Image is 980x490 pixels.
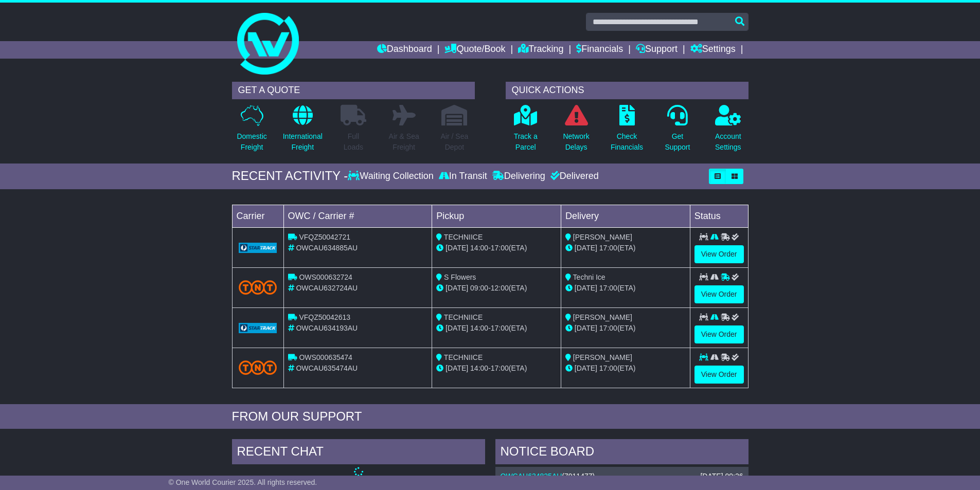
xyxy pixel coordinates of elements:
span: [PERSON_NAME] [573,313,632,321]
div: Waiting Collection [348,171,436,182]
span: [DATE] [446,284,468,292]
div: Delivered [548,171,599,182]
img: GetCarrierServiceLogo [239,323,277,333]
span: 17:00 [491,324,509,332]
p: Full Loads [341,131,366,153]
span: VFQZ50042721 [299,233,350,241]
p: Air & Sea Freight [389,131,419,153]
div: NOTICE BOARD [495,439,749,467]
span: 14:00 [470,324,488,332]
span: 17:00 [491,364,509,372]
a: NetworkDelays [562,104,590,158]
span: 14:00 [470,364,488,372]
div: [DATE] 09:26 [700,472,743,481]
span: 17:00 [491,244,509,252]
a: Settings [690,41,736,59]
div: - (ETA) [436,283,557,294]
p: Network Delays [563,131,589,153]
p: Get Support [665,131,690,153]
div: QUICK ACTIONS [506,82,749,99]
p: Track a Parcel [514,131,538,153]
div: ( ) [501,472,743,481]
div: In Transit [436,171,490,182]
span: [DATE] [446,244,468,252]
span: 14:00 [470,244,488,252]
td: Pickup [432,205,561,227]
div: RECENT CHAT [232,439,485,467]
a: DomesticFreight [236,104,267,158]
img: TNT_Domestic.png [239,360,277,374]
a: Financials [576,41,623,59]
span: OWCAU635474AU [296,364,358,372]
a: Tracking [518,41,563,59]
span: 7911477 [564,472,593,480]
a: CheckFinancials [610,104,644,158]
span: TECHNIICE [444,353,483,361]
span: 09:00 [470,284,488,292]
div: - (ETA) [436,323,557,334]
span: 17:00 [599,284,617,292]
a: View Order [694,325,744,343]
a: OWCAU634825AU [501,472,562,480]
div: Delivering [490,171,548,182]
p: Domestic Freight [237,131,266,153]
img: TNT_Domestic.png [239,280,277,294]
span: VFQZ50042613 [299,313,350,321]
span: OWS000632724 [299,273,352,281]
div: - (ETA) [436,363,557,374]
span: Techni Ice [573,273,605,281]
span: [DATE] [575,244,597,252]
a: AccountSettings [715,104,742,158]
p: Air / Sea Depot [441,131,469,153]
span: 17:00 [599,324,617,332]
div: FROM OUR SUPPORT [232,409,749,424]
span: 17:00 [599,244,617,252]
div: RECENT ACTIVITY - [232,169,348,184]
span: [DATE] [446,364,468,372]
span: TECHNIICE [444,233,483,241]
a: Track aParcel [513,104,538,158]
div: (ETA) [565,363,686,374]
span: [PERSON_NAME] [573,353,632,361]
a: View Order [694,366,744,384]
a: View Order [694,245,744,263]
span: [DATE] [575,364,597,372]
p: Check Financials [611,131,643,153]
div: - (ETA) [436,243,557,253]
span: [DATE] [575,284,597,292]
a: Support [636,41,678,59]
span: © One World Courier 2025. All rights reserved. [169,478,317,486]
span: OWCAU634885AU [296,244,358,252]
span: 17:00 [599,364,617,372]
p: International Freight [283,131,323,153]
span: OWCAU632724AU [296,284,358,292]
img: GetCarrierServiceLogo [239,243,277,253]
span: OWS000635474 [299,353,352,361]
a: GetSupport [664,104,690,158]
div: (ETA) [565,323,686,334]
td: Delivery [561,205,690,227]
div: (ETA) [565,243,686,253]
td: OWC / Carrier # [283,205,432,227]
span: OWCAU634193AU [296,324,358,332]
a: Quote/Book [444,41,505,59]
span: 12:00 [491,284,509,292]
td: Status [690,205,748,227]
div: GET A QUOTE [232,82,475,99]
span: [PERSON_NAME] [573,233,632,241]
span: [DATE] [446,324,468,332]
a: View Order [694,285,744,303]
a: Dashboard [377,41,432,59]
td: Carrier [232,205,283,227]
span: [DATE] [575,324,597,332]
p: Account Settings [715,131,741,153]
div: (ETA) [565,283,686,294]
span: S Flowers [444,273,476,281]
a: InternationalFreight [282,104,323,158]
span: TECHNIICE [444,313,483,321]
